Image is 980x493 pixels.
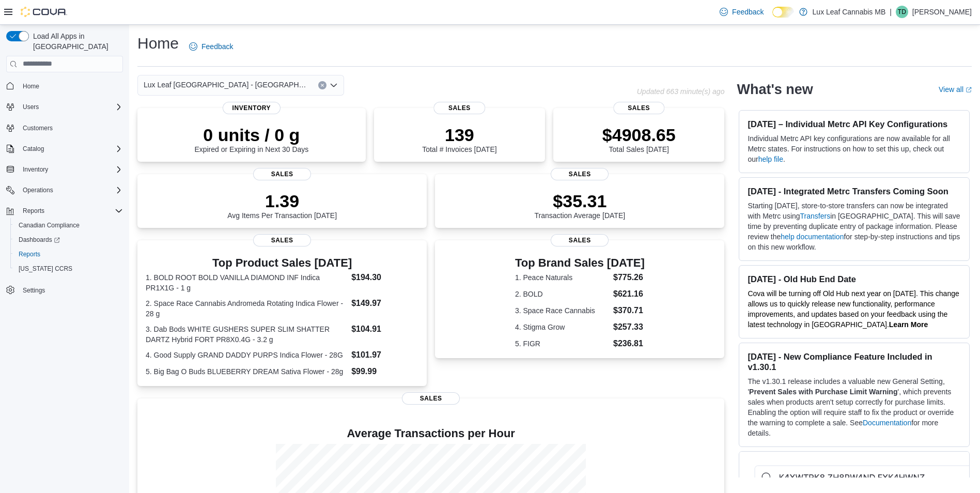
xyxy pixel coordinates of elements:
span: Sales [402,392,460,405]
span: Catalog [19,143,123,155]
button: Operations [2,183,127,197]
span: Home [19,80,123,93]
p: $35.31 [535,191,626,211]
h1: Home [137,33,179,54]
button: Canadian Compliance [10,218,127,233]
dt: 5. Big Bag O Buds BLUEBERRY DREAM Sativa Flower - 28g [146,366,347,377]
span: Reports [19,250,40,258]
h4: Average Transactions per Hour [146,427,716,440]
a: Transfers [800,212,831,220]
dd: $104.91 [351,323,418,335]
div: Theo Dorge [896,6,908,18]
p: Updated 663 minute(s) ago [637,87,725,96]
span: Customers [19,121,123,134]
dd: $257.33 [613,321,645,333]
dt: 3. Dab Bods WHITE GUSHERS SUPER SLIM SHATTER DARTZ Hybrid FORT PR8X0.4G - 3.2 g [146,324,347,345]
span: Load All Apps in [GEOGRAPHIC_DATA] [29,31,123,52]
p: The v1.30.1 release includes a valuable new General Setting, ' ', which prevents sales when produ... [748,376,961,438]
span: Feedback [732,7,764,17]
dd: $99.99 [351,365,418,378]
dd: $236.81 [613,337,645,350]
button: Inventory [2,162,127,177]
button: Users [2,100,127,114]
span: Users [19,101,123,113]
p: $4908.65 [602,125,676,145]
span: TD [898,6,906,18]
p: | [890,6,892,18]
button: Inventory [19,163,52,176]
dd: $370.71 [613,304,645,317]
span: Operations [23,186,53,194]
dd: $775.26 [613,271,645,284]
img: Cova [21,7,67,17]
a: Documentation [863,419,911,427]
a: Dashboards [10,233,127,247]
span: Sales [613,102,664,114]
h3: [DATE] - Old Hub End Date [748,274,961,284]
span: Lux Leaf [GEOGRAPHIC_DATA] - [GEOGRAPHIC_DATA] [144,79,308,91]
button: Catalog [2,142,127,156]
a: Dashboards [14,234,64,246]
dd: $621.16 [613,288,645,300]
nav: Complex example [6,74,123,325]
span: Washington CCRS [14,263,123,275]
button: Home [2,79,127,94]
h3: [DATE] - New Compliance Feature Included in v1.30.1 [748,351,961,372]
a: Canadian Compliance [14,219,84,232]
a: Learn More [889,320,928,329]
span: Sales [253,234,311,246]
a: Feedback [715,2,768,22]
dt: 2. Space Race Cannabis Andromeda Rotating Indica Flower - 28 g [146,298,347,319]
a: help file [758,155,783,163]
span: Sales [253,168,311,180]
h2: What's new [737,81,813,98]
h3: [DATE] – Individual Metrc API Key Configurations [748,119,961,129]
dd: $101.97 [351,349,418,361]
a: Feedback [185,36,237,57]
dd: $194.30 [351,271,418,284]
span: Catalog [23,145,44,153]
span: Dashboards [14,234,123,246]
span: Users [23,103,39,111]
span: Inventory [19,163,123,176]
button: Clear input [318,81,326,89]
h3: [DATE] - Integrated Metrc Transfers Coming Soon [748,186,961,196]
h3: Top Product Sales [DATE] [146,257,418,269]
span: Home [23,82,39,90]
span: Canadian Compliance [14,219,123,232]
div: Total Sales [DATE] [602,125,676,153]
span: Canadian Compliance [19,221,80,229]
button: [US_STATE] CCRS [10,261,127,276]
a: Home [19,80,43,93]
button: Reports [19,205,49,217]
a: [US_STATE] CCRS [14,263,76,275]
span: Reports [23,207,44,215]
p: [PERSON_NAME] [912,6,972,18]
svg: External link [966,87,972,93]
button: Customers [2,120,127,135]
button: Open list of options [330,81,338,89]
span: Settings [19,283,123,296]
dt: 4. Stigma Grow [515,322,609,332]
dt: 5. FIGR [515,338,609,349]
div: Expired or Expiring in Next 30 Days [194,125,308,153]
dt: 1. Peace Naturals [515,272,609,283]
input: Dark Mode [772,7,794,18]
div: Total # Invoices [DATE] [422,125,496,153]
p: Lux Leaf Cannabis MB [813,6,886,18]
a: Settings [19,284,49,297]
span: Customers [23,124,53,132]
p: 139 [422,125,496,145]
span: Inventory [23,165,48,174]
h3: Top Brand Sales [DATE] [515,257,645,269]
span: Feedback [201,41,233,52]
dt: 3. Space Race Cannabis [515,305,609,316]
span: Settings [23,286,45,295]
a: View allExternal link [939,85,972,94]
div: Transaction Average [DATE] [535,191,626,220]
button: Operations [19,184,57,196]
dt: 4. Good Supply GRAND DADDY PURPS Indica Flower - 28G [146,350,347,360]
a: help documentation [781,233,844,241]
